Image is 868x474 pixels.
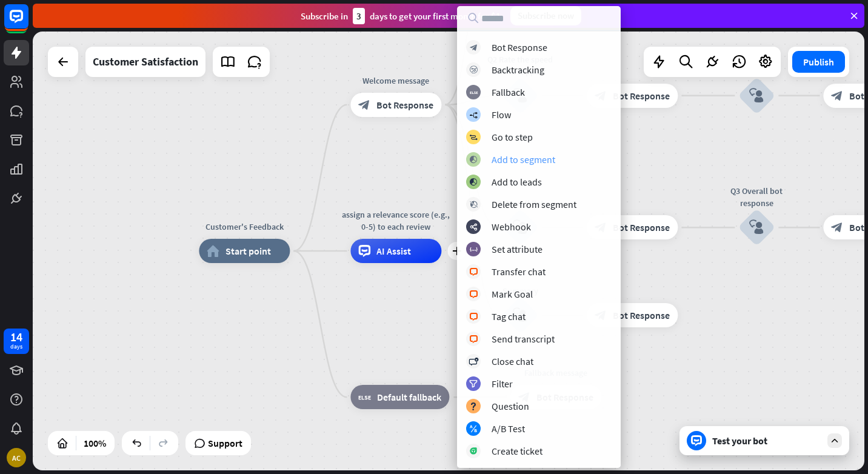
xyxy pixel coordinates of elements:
div: assign a relevance score (e.g., 0-5) to each review [341,209,450,233]
i: block_fallback [470,88,478,96]
div: Create ticket [492,445,542,457]
div: Filter [492,378,513,390]
i: block_ab_testing [470,425,478,433]
i: block_bot_response [470,44,478,52]
i: block_livechat [469,290,478,298]
div: Fallback [492,86,525,98]
i: block_livechat [469,313,478,321]
i: block_livechat [469,335,478,343]
div: AC [7,448,26,467]
span: Bot Response [613,309,670,321]
span: Bot Response [376,99,433,111]
i: builder_tree [469,111,478,119]
div: days [10,342,22,351]
div: Delete from segment [492,198,576,210]
span: Start point [225,245,271,257]
div: Send transcript [492,333,555,345]
button: Open LiveChat chat widget [10,5,46,41]
div: Flow [492,108,511,121]
div: Bot Response [492,41,547,53]
button: Publish [792,51,845,73]
i: block_add_to_segment [469,178,478,186]
i: block_user_input [749,220,764,235]
div: Add to leads [492,176,542,188]
i: filter [469,380,478,388]
div: Go to step [492,131,533,143]
i: block_bot_response [358,99,370,111]
i: block_delete_from_segment [470,201,478,209]
i: block_livechat [469,268,478,276]
i: block_goto [469,133,478,141]
i: block_question [470,402,477,410]
div: Welcome message [341,75,450,87]
span: Bot Response [613,90,670,102]
div: A/B Test [492,422,525,435]
div: Question [492,400,529,412]
i: block_backtracking [470,66,478,74]
span: AI Assist [376,245,411,257]
div: Add to segment [492,153,555,165]
i: home_2 [207,245,219,257]
div: 3 [353,8,365,24]
span: Bot Response [613,221,670,233]
div: Webhook [492,221,531,233]
div: Backtracking [492,64,544,76]
div: Tag chat [492,310,526,322]
i: plus [452,247,461,255]
div: Set attribute [492,243,542,255]
i: block_bot_response [831,90,843,102]
i: block_set_attribute [470,245,478,253]
i: block_user_input [749,88,764,103]
div: Customer's Feedback [190,221,299,233]
i: block_close_chat [469,358,478,366]
div: 100% [80,433,110,453]
div: 14 [10,332,22,342]
i: block_bot_response [831,221,843,233]
i: block_fallback [358,391,371,403]
div: Mark Goal [492,288,533,300]
a: 14 days [4,329,29,354]
div: Transfer chat [492,265,546,278]
span: Default fallback [377,391,441,403]
div: Q3 Overall bot response [720,185,793,209]
i: webhooks [470,223,478,231]
div: Q2 Rating evaluation [720,53,793,78]
div: Test your bot [712,435,821,447]
i: block_add_to_segment [469,156,478,164]
div: Subscribe in days to get your first month for $1 [301,8,501,24]
div: Close chat [492,355,533,367]
span: Support [208,433,242,453]
div: Customer Satisfaction [93,47,198,77]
